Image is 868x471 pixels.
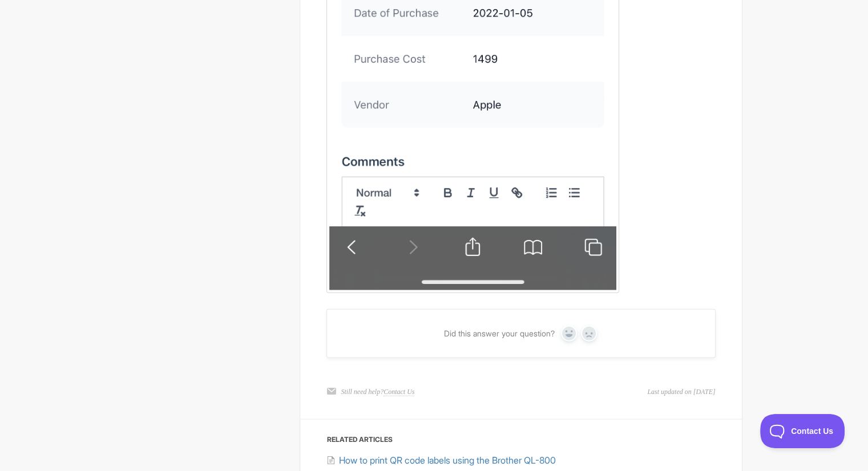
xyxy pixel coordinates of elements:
[647,387,715,397] time: Last updated on [DATE]
[341,387,414,397] p: Still need help?
[760,414,845,448] iframe: Toggle Customer Support
[338,454,555,466] span: How to print QR code labels using the Brother QL-800
[326,454,555,466] a: How to print QR code labels using the Brother QL-800
[326,434,715,445] h3: Related Articles
[443,328,554,339] span: Did this answer your question?
[383,388,414,396] a: Contact Us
